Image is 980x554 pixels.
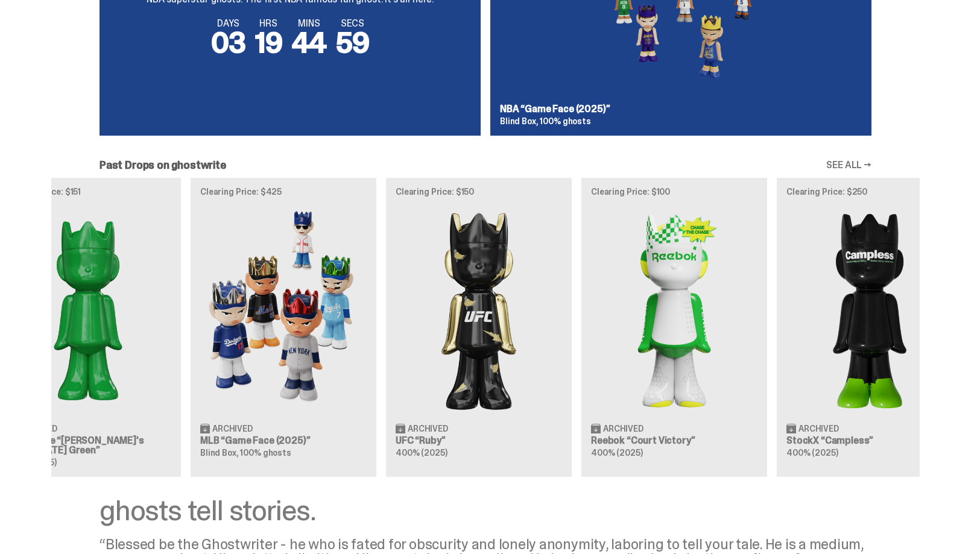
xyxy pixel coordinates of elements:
span: 03 [211,24,245,61]
span: SECS [336,19,369,28]
h3: StockX “Campless” [786,436,953,445]
img: Campless [786,206,953,414]
img: Ruby [396,206,562,414]
p: Clearing Price: $250 [786,187,953,196]
span: 100% ghosts [240,447,291,458]
span: 400% (2025) [786,447,838,458]
div: ghosts tell stories. [100,496,871,525]
h3: UFC “Ruby” [396,436,562,445]
span: Blind Box, [200,447,239,458]
h3: Reebok “Court Victory” [591,436,757,445]
span: 19 [255,24,282,61]
span: Archived [798,424,839,433]
span: 44 [292,24,327,61]
a: SEE ALL → [826,160,871,170]
a: Clearing Price: $150 Ruby Archived [386,178,572,477]
img: Game Face (2025) [200,206,367,414]
span: Archived [603,424,643,433]
p: Clearing Price: $150 [396,187,562,196]
p: Clearing Price: $100 [591,187,757,196]
span: Archived [17,424,57,433]
h2: Past Drops on ghostwrite [100,160,226,171]
span: 59 [336,24,369,61]
span: Archived [212,424,253,433]
a: Clearing Price: $425 Game Face (2025) Archived [191,178,376,477]
span: Blind Box, [500,116,539,127]
span: 400% (2025) [396,447,447,458]
img: Schrödinger's ghost: Sunday Green [5,206,171,414]
img: Court Victory [591,206,757,414]
span: MINS [292,19,327,28]
span: 400% (2025) [591,447,642,458]
span: 100% ghosts [540,116,590,127]
p: Clearing Price: $425 [200,187,367,196]
span: HRS [255,19,282,28]
h3: ghostwrite “[PERSON_NAME]'s ghost: [DATE] Green” [5,436,171,455]
h3: NBA “Game Face (2025)” [500,104,862,114]
p: Clearing Price: $151 [5,187,171,196]
span: Archived [408,424,448,433]
a: Clearing Price: $100 Court Victory Archived [581,178,767,477]
h3: MLB “Game Face (2025)” [200,436,367,445]
a: Clearing Price: $250 Campless Archived [777,178,963,477]
span: DAYS [211,19,245,28]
